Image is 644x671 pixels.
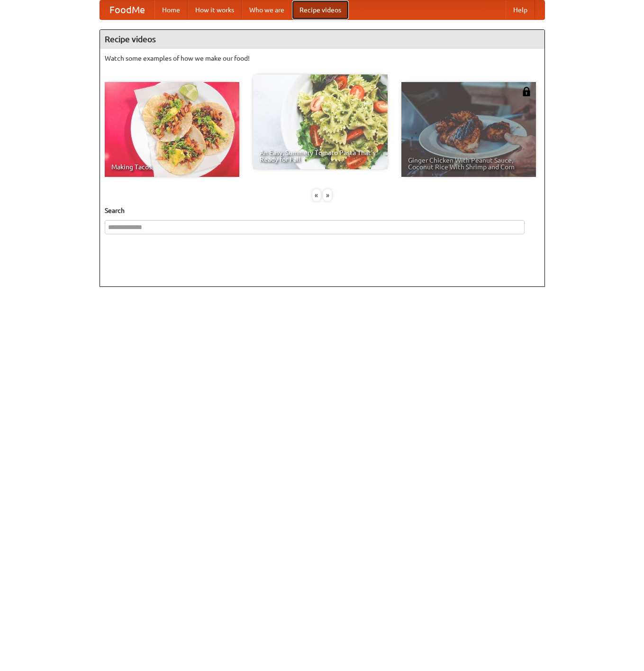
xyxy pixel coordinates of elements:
div: » [323,189,332,201]
a: Recipe videos [292,0,349,19]
a: Making Tacos [105,82,239,177]
a: FoodMe [100,0,154,19]
span: An Easy, Summery Tomato Pasta That's Ready for Fall [260,149,381,163]
p: Watch some examples of how we make our food! [105,54,540,63]
h4: Recipe videos [100,30,544,49]
a: Home [154,0,188,19]
a: Who we are [242,0,292,19]
a: An Easy, Summery Tomato Pasta That's Ready for Fall [253,74,388,169]
a: How it works [188,0,242,19]
div: « [312,189,321,201]
h5: Search [105,206,540,215]
a: Help [506,0,535,19]
img: 483408.png [522,87,531,96]
span: Making Tacos [111,164,233,170]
